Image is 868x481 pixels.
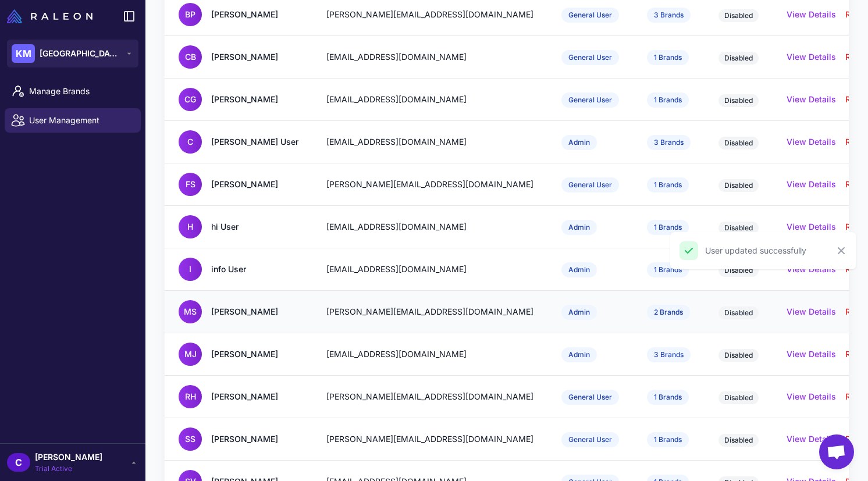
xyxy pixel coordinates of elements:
div: RH [179,385,202,408]
span: User Management [29,114,131,127]
span: Disabled [718,222,759,234]
div: KM [12,44,35,63]
span: Disabled [718,179,759,192]
span: 2 Brands [647,305,690,320]
div: [EMAIL_ADDRESS][DOMAIN_NAME] [326,220,533,233]
span: 3 Brands [647,347,691,362]
div: User updated successfully [705,244,806,257]
div: I [179,258,202,281]
button: View Details [787,93,836,106]
span: 3 Brands [647,8,691,23]
a: User Management [5,108,141,133]
button: View Details [787,8,836,21]
button: Close [832,241,851,260]
div: [PERSON_NAME] [211,51,278,63]
div: CG [179,88,202,111]
span: Disabled [718,391,759,404]
span: Manage Brands [29,85,131,98]
span: 1 Brands [647,390,689,405]
div: SS [179,427,202,451]
button: View Details [787,178,836,191]
span: [GEOGRAPHIC_DATA] [40,47,121,60]
button: KM[GEOGRAPHIC_DATA] [7,40,138,67]
button: View Details [787,433,836,446]
span: Admin [561,347,597,362]
span: Disabled [718,94,759,107]
img: Raleon Logo [7,9,93,23]
button: View Details [787,263,836,276]
span: Disabled [718,9,759,22]
span: Admin [561,220,597,235]
span: 1 Brands [647,432,689,447]
button: View Details [787,220,836,233]
div: Open chat [819,434,854,469]
div: CB [179,45,202,69]
button: View Details [787,390,836,403]
div: [PERSON_NAME][EMAIL_ADDRESS][DOMAIN_NAME] [326,8,533,21]
div: [PERSON_NAME] [211,93,278,106]
span: General User [561,8,619,23]
button: View Details [787,136,836,148]
button: View Details [787,348,836,361]
span: [PERSON_NAME] [35,451,102,464]
div: [PERSON_NAME][EMAIL_ADDRESS][DOMAIN_NAME] [326,390,533,403]
div: [EMAIL_ADDRESS][DOMAIN_NAME] [326,263,533,276]
span: 1 Brands [647,220,689,235]
div: [PERSON_NAME] [211,8,278,21]
div: [PERSON_NAME] [211,178,278,191]
div: [EMAIL_ADDRESS][DOMAIN_NAME] [326,136,533,148]
div: [PERSON_NAME][EMAIL_ADDRESS][DOMAIN_NAME] [326,433,533,446]
span: Admin [561,305,597,320]
a: Manage Brands [5,79,141,104]
div: [PERSON_NAME][EMAIL_ADDRESS][DOMAIN_NAME] [326,178,533,191]
div: [PERSON_NAME] [211,433,278,446]
span: 3 Brands [647,135,691,150]
button: View Details [787,305,836,318]
span: 1 Brands [647,50,689,65]
span: Disabled [718,434,759,447]
div: [PERSON_NAME] [211,305,278,318]
div: [PERSON_NAME][EMAIL_ADDRESS][DOMAIN_NAME] [326,305,533,318]
span: General User [561,177,619,193]
span: General User [561,390,619,405]
div: BP [179,3,202,26]
div: MS [179,300,202,323]
span: General User [561,432,619,447]
div: [EMAIL_ADDRESS][DOMAIN_NAME] [326,93,533,106]
div: hi User [211,220,239,233]
span: 1 Brands [647,262,689,277]
span: Trial Active [35,464,102,474]
a: Raleon Logo [7,9,97,23]
div: FS [179,173,202,196]
span: Disabled [718,264,759,277]
span: Disabled [718,52,759,65]
span: Admin [561,262,597,277]
div: MJ [179,343,202,366]
div: info User [211,263,246,276]
span: 1 Brands [647,177,689,193]
div: [PERSON_NAME] User [211,136,298,148]
div: [EMAIL_ADDRESS][DOMAIN_NAME] [326,51,533,63]
span: Disabled [718,137,759,149]
div: [PERSON_NAME] [211,348,278,361]
div: H [179,215,202,238]
div: [EMAIL_ADDRESS][DOMAIN_NAME] [326,348,533,361]
span: Disabled [718,307,759,319]
div: [PERSON_NAME] [211,390,278,403]
span: General User [561,50,619,65]
div: C [7,453,30,472]
span: General User [561,92,619,108]
div: C [179,130,202,154]
span: 1 Brands [647,92,689,108]
button: View Details [787,51,836,63]
span: Disabled [718,349,759,362]
span: Admin [561,135,597,150]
